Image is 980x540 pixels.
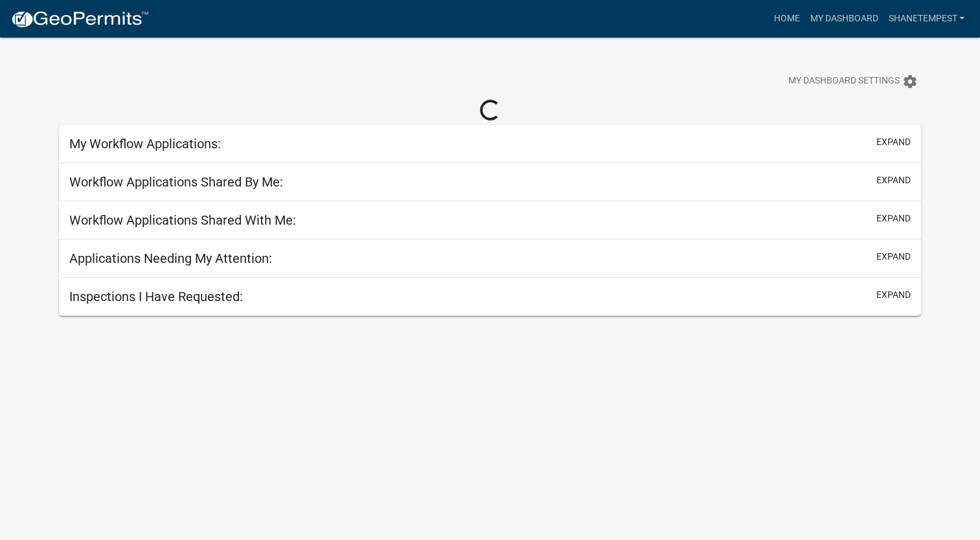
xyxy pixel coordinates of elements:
[876,135,911,149] button: expand
[876,212,911,225] button: expand
[69,251,272,266] h5: Applications Needing My Attention:
[69,212,296,228] h5: Workflow Applications Shared With Me:
[778,69,928,94] button: My Dashboard Settingssettings
[902,74,918,89] i: settings
[804,6,883,31] a: My Dashboard
[876,174,911,187] button: expand
[788,74,900,89] span: My Dashboard Settings
[883,6,970,31] a: shanetempest
[876,288,911,302] button: expand
[69,136,221,152] h5: My Workflow Applications:
[768,6,804,31] a: Home
[69,174,283,190] h5: Workflow Applications Shared By Me:
[69,289,243,304] h5: Inspections I Have Requested:
[876,250,911,264] button: expand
